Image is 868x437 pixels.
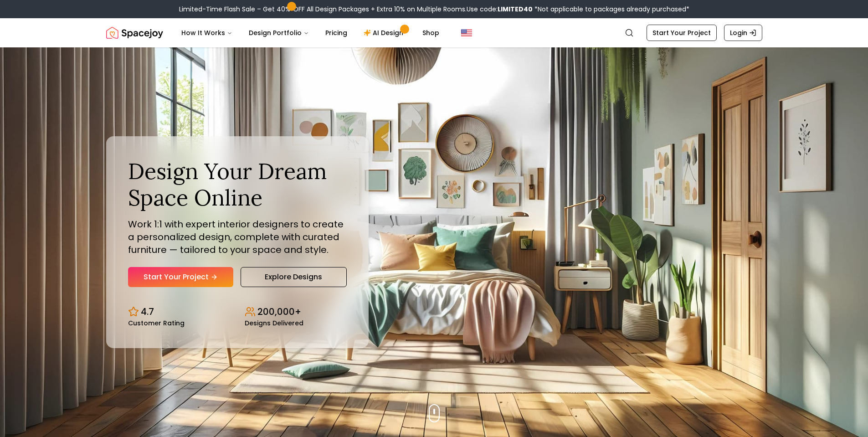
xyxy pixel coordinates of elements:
[257,305,301,318] p: 200,000+
[128,267,233,287] a: Start Your Project
[106,18,762,47] nav: Global
[245,320,303,326] small: Designs Delivered
[241,24,316,42] button: Design Portfolio
[141,305,154,318] p: 4.7
[498,5,533,14] b: LIMITED40
[106,24,163,42] img: Spacejoy Logo
[647,25,717,41] a: Start Your Project
[461,27,472,38] img: United States
[318,24,354,42] a: Pricing
[128,158,347,211] h1: Design Your Dream Space Online
[356,24,413,42] a: AI Design
[241,267,347,287] a: Explore Designs
[128,320,185,326] small: Customer Rating
[179,5,689,14] div: Limited-Time Flash Sale – Get 40% OFF All Design Packages + Extra 10% on Multiple Rooms.
[174,24,240,42] button: How It Works
[415,24,447,42] a: Shop
[533,5,689,14] span: *Not applicable to packages already purchased*
[174,24,447,42] nav: Main
[128,298,347,326] div: Design stats
[128,218,347,256] p: Work 1:1 with expert interior designers to create a personalized design, complete with curated fu...
[467,5,533,14] span: Use code:
[106,24,163,42] a: Spacejoy
[724,25,762,41] a: Login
